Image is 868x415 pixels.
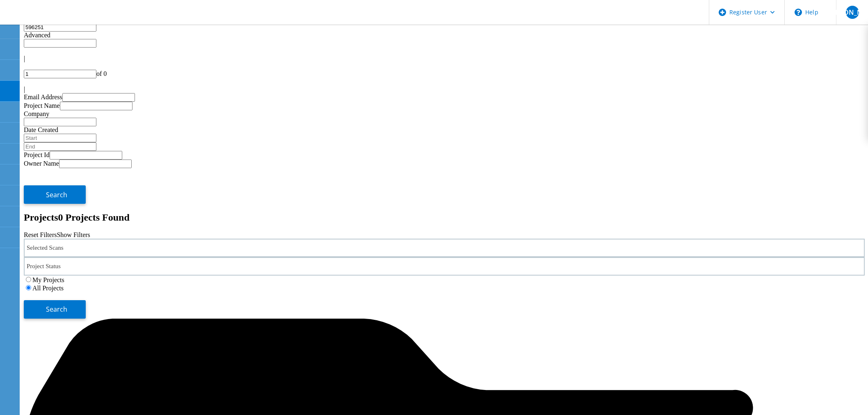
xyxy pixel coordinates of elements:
[57,231,90,238] a: Show Filters
[24,102,60,109] label: Project Name
[96,70,107,77] span: of 0
[24,126,58,133] label: Date Created
[24,55,865,62] div: |
[24,93,62,100] label: Email Address
[58,212,130,223] span: 0 Projects Found
[24,239,865,257] div: Selected Scans
[24,86,865,93] div: |
[24,23,96,32] input: Search projects by name, owner, ID, company, etc
[24,212,58,223] b: Projects
[32,285,64,292] label: All Projects
[46,190,67,199] span: Search
[24,110,49,117] label: Company
[32,276,64,283] label: My Projects
[46,305,67,314] span: Search
[24,185,86,204] button: Search
[24,300,86,319] button: Search
[24,32,50,39] span: Advanced
[24,142,96,151] input: End
[24,231,57,238] a: Reset Filters
[24,151,50,158] label: Project Id
[8,16,96,23] a: Live Optics Dashboard
[24,160,59,167] label: Owner Name
[24,257,865,276] div: Project Status
[795,9,802,16] svg: \n
[24,134,96,142] input: Start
